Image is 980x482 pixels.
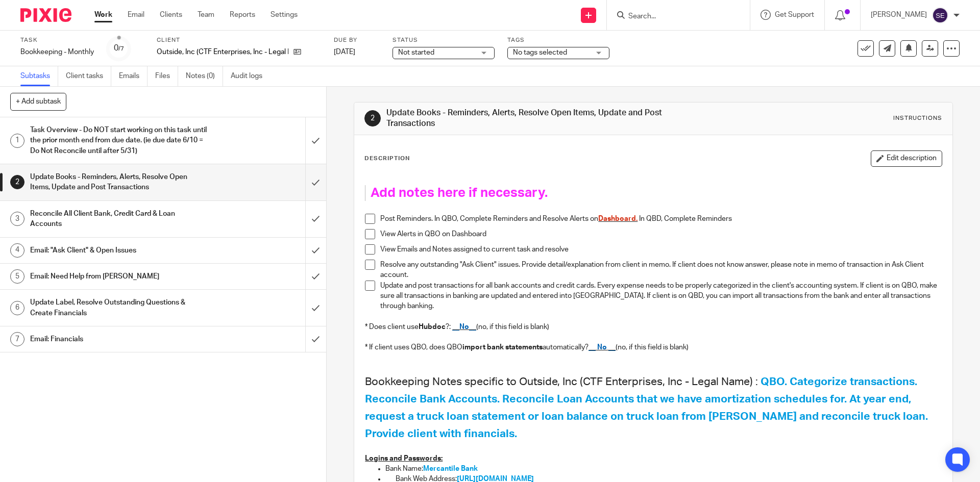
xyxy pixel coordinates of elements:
p: Post Reminders. In QBO, Complete Reminders and Resolve Alerts on In QBD, Complete Reminders [380,214,941,224]
a: Files [155,66,178,86]
span: __ No __ [589,344,616,351]
a: Email [128,10,144,20]
label: Client [157,36,321,44]
span: [DATE] [334,48,355,56]
small: /7 [118,46,124,52]
p: Bank Name: [385,464,941,474]
h1: Email: "Ask Client" & Open Issues [30,243,207,258]
span: Not started [398,49,434,56]
span: Get Support [775,11,814,18]
a: Audit logs [231,66,270,86]
a: Reports [230,10,255,20]
u: Logins and Passwords: [365,455,443,462]
div: 7 [10,332,24,346]
div: 5 [10,269,24,284]
p: Update and post transactions for all bank accounts and credit cards. Every expense needs to be pr... [380,281,941,312]
p: Resolve any outstanding "Ask Client" issues. Provide detail/explanation from client in memo. If c... [380,260,941,281]
div: 1 [10,134,24,148]
h1: Task Overview - Do NOT start working on this task until the prior month end from due date. (ie du... [30,122,207,159]
a: Team [198,10,214,20]
p: [PERSON_NAME] [871,10,927,20]
h1: Reconcile All Client Bank, Credit Card & Loan Accounts [30,206,207,232]
a: Notes (0) [186,66,223,86]
input: Search [627,12,719,21]
div: 2 [10,175,24,189]
a: Settings [271,10,298,20]
p: Description [364,155,410,163]
a: Clients [160,10,182,20]
img: Pixie [20,8,71,22]
div: 3 [10,212,24,226]
p: * If client uses QBO, does QBO automatically? (no, if this field is blank) [365,342,941,352]
div: Instructions [893,114,942,122]
a: Work [94,10,112,20]
h1: Email: Financials [30,332,207,347]
div: Bookkeeping - Monthly [20,47,94,57]
button: + Add subtask [10,93,66,110]
span: No tags selected [513,49,567,56]
label: Status [393,36,495,44]
label: Tags [507,36,609,44]
strong: Hubdoc [419,323,446,331]
p: Outside, Inc (CTF Enterprises, Inc - Legal Name) [157,47,288,57]
a: Emails [119,66,148,86]
h2: Bookkeeping Notes specific to Outside, Inc (CTF Enterprises, Inc - Legal Name) : [365,373,941,443]
label: Due by [334,36,380,44]
a: Subtasks [20,66,58,86]
div: 4 [10,243,24,258]
h1: Email: Need Help from [PERSON_NAME] [30,269,207,284]
span: __No__ [452,323,476,331]
h1: Update Label, Resolve Outstanding Questions & Create Financials [30,295,207,321]
div: 0 [114,42,124,54]
h1: Update Books - Reminders, Alerts, Resolve Open Items, Update and Post Transactions [386,108,675,130]
span: Mercantile Bank [423,465,478,472]
p: View Emails and Notes assigned to current task and resolve [380,244,941,255]
span: Add notes here if necessary. [371,186,548,199]
div: 6 [10,301,24,315]
strong: import bank statements [462,344,543,351]
p: View Alerts in QBO on Dashboard [380,229,941,239]
div: 2 [364,110,381,126]
img: svg%3E [932,7,948,23]
label: Task [20,36,94,44]
span: Dashboard. [598,215,638,222]
p: * Does client use ?: (no, if this field is blank) [365,322,941,332]
h1: Update Books - Reminders, Alerts, Resolve Open Items, Update and Post Transactions [30,169,207,195]
a: Client tasks [66,66,111,86]
button: Edit description [871,150,942,167]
